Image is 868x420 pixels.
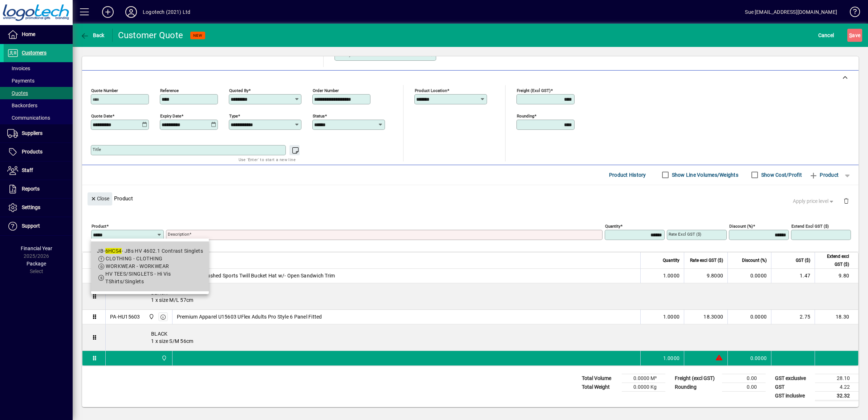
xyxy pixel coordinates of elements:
[671,374,722,383] td: Freight (excl GST)
[722,374,766,383] td: 0.00
[771,383,815,391] td: GST
[239,155,296,164] mat-hint: Use 'Enter' to start a new line
[796,256,810,264] span: GST ($)
[22,186,40,192] span: Reports
[727,351,771,365] td: 0.0000
[815,310,858,324] td: 18.30
[663,355,680,362] span: 1.0000
[578,374,622,383] td: Total Volume
[143,6,190,18] div: Logotech (2021) Ltd
[22,223,40,229] span: Support
[669,232,701,237] mat-label: Rate excl GST ($)
[105,271,171,284] span: HV TEES/SINGLETS - Hi Vis TShirts/Singlets
[22,149,42,155] span: Products
[7,90,28,96] span: Quotes
[819,252,849,268] span: Extend excl GST ($)
[73,29,113,42] app-page-header-button: Back
[517,113,534,118] mat-label: Rounding
[671,383,722,391] td: Rounding
[4,124,73,143] a: Suppliers
[760,171,802,179] label: Show Cost/Profit
[844,1,859,25] a: Knowledge Base
[22,204,40,210] span: Settings
[106,256,162,261] span: CLOTHING - CLOTHING
[689,313,723,320] div: 18.3000
[91,88,118,93] mat-label: Quote number
[816,29,836,42] button: Cancel
[160,88,179,93] mat-label: Reference
[742,256,767,264] span: Discount (%)
[86,195,114,201] app-page-header-button: Close
[837,197,855,204] app-page-header-button: Delete
[313,88,339,93] mat-label: Order number
[815,269,858,283] td: 9.80
[106,263,169,269] span: WORKWEAR - WORKWEAR
[4,25,73,44] a: Home
[177,272,335,279] span: Headwear Brushed Sports Twill Bucket Hat w/- Open Sandwich Trim
[93,147,101,152] mat-label: Title
[118,29,183,41] div: Customer Quote
[847,29,862,42] button: Save
[815,391,859,400] td: 32.32
[4,62,73,75] a: Invoices
[7,78,35,84] span: Payments
[663,313,680,320] span: 1.0000
[818,29,834,41] span: Cancel
[92,223,106,228] mat-label: Product
[91,241,209,291] mat-option: JB-6HCS4 - JBs HV 4602.1 Contrast Singlets
[21,245,52,251] span: Financial Year
[168,232,189,237] mat-label: Description
[791,223,829,228] mat-label: Extend excl GST ($)
[663,256,680,264] span: Quantity
[27,261,46,267] span: Package
[22,130,42,136] span: Suppliers
[22,31,35,37] span: Home
[837,192,855,210] button: Delete
[22,167,33,173] span: Staff
[4,180,73,198] a: Reports
[4,143,73,161] a: Products
[106,283,858,309] div: BLACK 1 x size M/L 57cm
[727,269,771,283] td: 0.0000
[229,88,248,93] mat-label: Quoted by
[517,88,551,93] mat-label: Freight (excl GST)
[663,272,680,279] span: 1.0000
[177,313,322,320] span: Premium Apparel U15603 UFlex Adults Pro Style 6 Panel Fitted
[229,113,238,118] mat-label: Type
[609,169,646,181] span: Product History
[106,324,858,351] div: BLACK 1 x size S/M 56cm
[771,269,815,283] td: 1.47
[147,313,155,321] span: Central
[727,310,771,324] td: 0.0000
[849,32,852,38] span: S
[578,383,622,391] td: Total Weight
[622,383,665,391] td: 0.0000 Kg
[110,313,140,320] div: PA-HU15603
[606,168,649,181] button: Product History
[790,195,838,208] button: Apply price level
[722,383,766,391] td: 0.00
[96,5,119,19] button: Add
[7,103,37,108] span: Backorders
[88,192,112,205] button: Close
[605,223,620,228] mat-label: Quantity
[4,199,73,217] a: Settings
[7,115,50,121] span: Communications
[4,99,73,112] a: Backorders
[622,374,665,383] td: 0.0000 M³
[815,383,859,391] td: 4.22
[193,33,202,38] span: NEW
[7,65,30,71] span: Invoices
[793,197,835,205] span: Apply price level
[82,185,859,212] div: Product
[771,391,815,400] td: GST inclusive
[4,217,73,235] a: Support
[22,50,46,56] span: Customers
[80,32,105,38] span: Back
[4,161,73,180] a: Staff
[849,29,860,41] span: ave
[313,113,325,118] mat-label: Status
[78,29,106,42] button: Back
[119,5,143,19] button: Profile
[670,171,738,179] label: Show Line Volumes/Weights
